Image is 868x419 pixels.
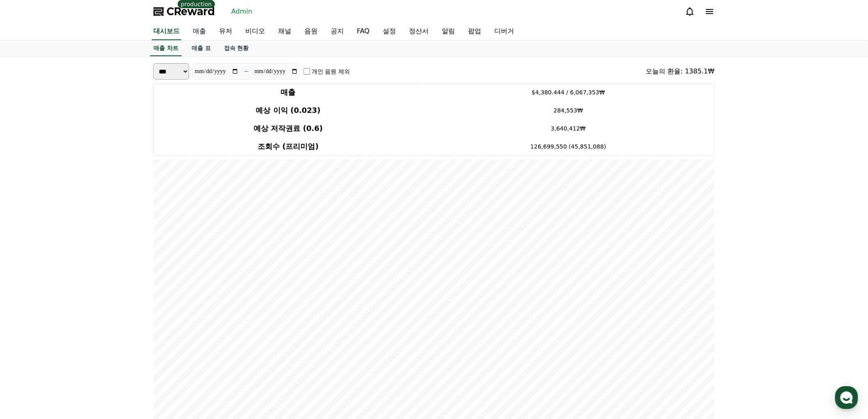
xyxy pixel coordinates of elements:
a: 유저 [212,23,239,40]
span: CReward [167,5,215,18]
h4: 매출 [157,87,419,98]
a: 팝업 [461,23,488,40]
td: $4,380.444 / 6,067,353₩ [423,83,714,102]
a: 알림 [435,23,461,40]
div: 오늘의 환율: 1385.1₩ [646,66,715,76]
a: 설정 [106,260,158,281]
h4: 조회수 (프리미엄) [157,141,419,152]
a: 디버거 [488,23,521,40]
p: ~ [244,66,249,76]
a: 매출 차트 [150,41,182,56]
a: 대시보드 [152,23,181,40]
a: Admin [228,5,256,18]
span: 설정 [127,272,137,279]
td: 126,699,550 (45,851,088) [423,137,714,156]
td: 3,640,412₩ [423,119,714,137]
h4: 예상 이익 (0.023) [157,105,419,116]
label: 개인 음원 제외 [312,67,350,76]
a: FAQ [350,23,376,40]
a: 매출 [186,23,212,40]
a: 대화 [54,260,106,281]
a: 홈 [2,260,54,281]
a: 음원 [298,23,324,40]
a: 정산서 [402,23,435,40]
a: 매출 표 [185,41,217,56]
a: CReward [153,5,215,18]
span: 대화 [75,273,85,279]
a: 채널 [272,23,298,40]
a: 접속 현황 [217,41,256,56]
a: 설정 [376,23,402,40]
a: 비디오 [239,23,272,40]
h4: 예상 저작권료 (0.6) [157,123,419,134]
span: 홈 [26,272,31,279]
td: 284,553₩ [423,101,714,119]
a: 공지 [324,23,350,40]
